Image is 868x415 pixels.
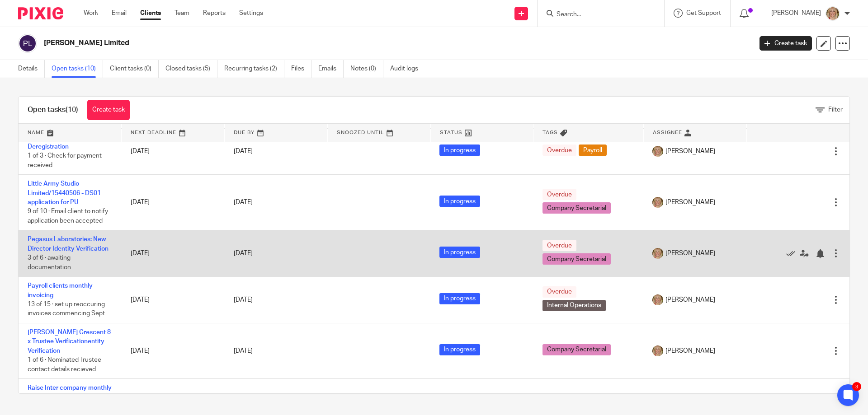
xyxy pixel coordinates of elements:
[234,199,253,205] span: [DATE]
[122,175,225,230] td: [DATE]
[18,7,63,19] img: Pixie
[665,295,715,304] span: [PERSON_NAME]
[239,9,263,18] a: Settings
[318,60,344,78] a: Emails
[66,106,78,113] span: (10)
[786,249,800,258] a: Mark as done
[652,197,663,208] img: JW%20photo.JPG
[828,107,843,113] span: Filter
[122,323,225,379] td: [DATE]
[28,153,102,168] span: 1 of 3 · Check for payment received
[652,345,663,356] img: JW%20photo.JPG
[652,248,663,259] img: JW%20photo.JPG
[224,60,284,78] a: Recurring tasks (2)
[542,344,611,355] span: Company Secretarial
[112,9,127,18] a: Email
[84,9,98,18] a: Work
[234,250,253,256] span: [DATE]
[122,230,225,277] td: [DATE]
[542,189,576,200] span: Overdue
[542,240,576,251] span: Overdue
[439,247,480,258] span: In progress
[165,60,217,78] a: Closed tasks (5)
[665,147,715,156] span: [PERSON_NAME]
[44,38,605,48] h2: [PERSON_NAME] Limited
[652,294,663,305] img: JW%20photo.JPG
[28,385,112,400] a: Raise Inter company monthly bill
[28,255,71,270] span: 3 of 6 · awaiting documentation
[652,146,663,157] img: JW%20photo.JPG
[665,346,715,355] span: [PERSON_NAME]
[350,60,383,78] a: Notes (0)
[234,148,253,154] span: [DATE]
[665,249,715,258] span: [PERSON_NAME]
[390,60,425,78] a: Audit logs
[28,236,108,252] a: Pegasus Laboratories: New Director Identity Verification
[579,145,607,156] span: Payroll
[556,11,637,19] input: Search
[759,36,812,51] a: Create task
[52,60,103,78] a: Open tasks (10)
[542,145,576,156] span: Overdue
[542,202,611,214] span: Company Secretarial
[665,198,715,207] span: [PERSON_NAME]
[122,128,225,175] td: [DATE]
[28,105,78,115] h1: Open tasks
[439,145,480,156] span: In progress
[826,6,840,21] img: JW%20photo.JPG
[110,60,159,78] a: Client tasks (0)
[852,382,861,391] div: 3
[337,130,384,135] span: Snoozed Until
[28,181,101,205] a: Little Army Studio Limited/15440506 - DS01 application for PU
[440,130,462,135] span: Status
[542,300,606,311] span: Internal Operations
[28,209,108,224] span: 9 of 10 · Email client to notify application been accepted
[771,9,821,18] p: [PERSON_NAME]
[28,329,111,354] a: [PERSON_NAME] Crescent 8 x Trustee Verificationentity Verification
[439,196,480,207] span: In progress
[542,286,576,298] span: Overdue
[28,301,105,317] span: 13 of 15 · set up reoccuring invoices commencing Sept
[439,344,480,355] span: In progress
[291,60,311,78] a: Files
[28,135,101,150] a: Advance Nutrition _ PAYE Deregistration
[140,9,161,18] a: Clients
[542,130,558,135] span: Tags
[18,34,37,53] img: svg%3E
[122,277,225,323] td: [DATE]
[542,253,611,265] span: Company Secretarial
[234,348,253,354] span: [DATE]
[686,10,721,16] span: Get Support
[234,297,253,303] span: [DATE]
[18,60,45,78] a: Details
[28,357,101,373] span: 1 of 6 · Nominated Trustee contact details recieved
[439,293,480,304] span: In progress
[28,283,93,298] a: Payroll clients monthly invoicing
[203,9,226,18] a: Reports
[175,9,189,18] a: Team
[87,100,130,120] a: Create task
